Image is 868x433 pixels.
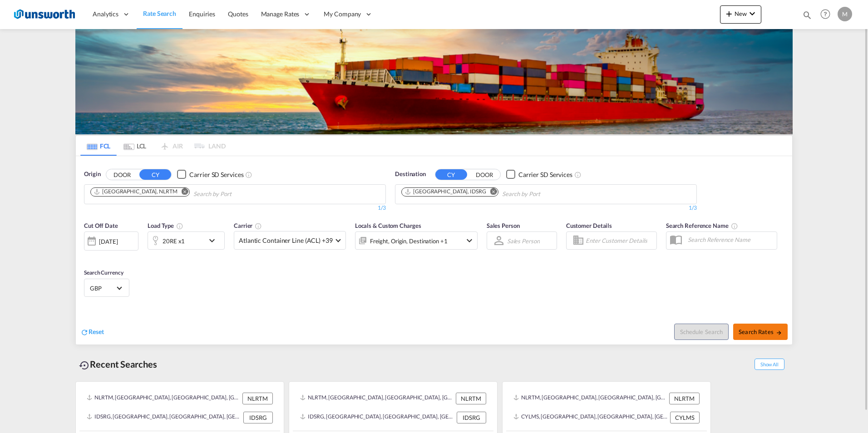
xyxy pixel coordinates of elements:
button: Remove [176,188,189,197]
input: Chips input. [193,187,280,202]
div: Press delete to remove this chip. [404,188,488,196]
input: Search Reference Name [683,233,777,246]
span: New [724,10,758,17]
span: Search Currency [84,269,123,276]
span: Help [818,6,833,22]
span: Show All [755,359,784,370]
div: Press delete to remove this chip. [94,188,179,196]
span: Enquiries [189,10,215,18]
md-select: Select Currency: £ GBPUnited Kingdom Pound [89,281,124,295]
input: Enter Customer Details [586,234,654,247]
div: NLRTM [242,393,273,404]
md-checkbox: Checkbox No Ink [177,170,243,179]
div: [DATE] [99,237,118,246]
span: Rate Search [143,10,176,17]
md-chips-wrap: Chips container. Use arrow keys to select chips. [400,185,592,202]
span: Carrier [234,222,262,229]
img: LCL+%26+FCL+BACKGROUND.png [75,29,793,134]
md-icon: icon-magnify [802,10,812,20]
div: NLRTM, Rotterdam, Netherlands, Western Europe, Europe [513,393,667,404]
div: M [838,7,852,21]
div: icon-magnify [802,10,812,24]
md-icon: Unchecked: Search for CY (Container Yard) services for all selected carriers.Checked : Search for... [574,171,582,178]
button: Remove [484,188,498,197]
button: CY [139,169,171,180]
div: IDSRG [243,412,273,423]
button: icon-plus 400-fgNewicon-chevron-down [720,5,761,24]
div: [DATE] [84,231,138,251]
button: Note: By default Schedule search will only considerorigin ports, destination ports and cut off da... [674,324,729,340]
md-tab-item: FCL [80,136,117,156]
md-checkbox: Checkbox No Ink [506,170,572,179]
span: Search Rates [739,328,782,335]
md-icon: icon-plus 400-fg [724,8,735,19]
div: 20RE x1 [163,235,185,247]
span: Reset [89,328,104,335]
span: Search Reference Name [666,222,738,229]
div: Semarang, IDSRG [404,188,486,196]
div: CYLMS [670,412,700,423]
button: CY [435,169,467,180]
div: 1/3 [84,204,386,212]
span: Quotes [228,10,248,18]
md-tab-item: LCL [117,136,153,156]
span: Atlantic Container Line (ACL) +39 [239,236,333,245]
div: NLRTM [669,393,700,404]
div: Recent Searches [75,354,161,374]
div: Carrier SD Services [518,170,572,179]
div: Carrier SD Services [189,170,243,179]
div: IDSRG [457,412,486,423]
div: Freight Origin Destination Factory Stuffingicon-chevron-down [355,231,478,250]
span: GBP [90,284,115,292]
md-select: Sales Person [506,234,541,247]
div: Freight Origin Destination Factory Stuffing [370,235,448,247]
img: 3748d800213711f08852f18dcb6d8936.jpg [14,4,75,25]
span: Load Type [148,222,183,229]
md-icon: Unchecked: Search for CY (Container Yard) services for all selected carriers.Checked : Search for... [245,171,252,178]
div: 1/3 [395,204,697,212]
md-icon: icon-chevron-down [464,235,475,246]
div: NLRTM, Rotterdam, Netherlands, Western Europe, Europe [87,393,240,404]
md-pagination-wrapper: Use the left and right arrow keys to navigate between tabs [80,136,226,156]
span: Origin [84,170,100,179]
div: 20RE x1icon-chevron-down [148,231,225,250]
div: CYLMS, Limassol, Cyprus, Southern Europe, Europe [513,412,668,423]
md-icon: icon-chevron-down [207,235,222,246]
span: Manage Rates [261,10,300,19]
span: Destination [395,170,426,179]
div: IDSRG, Semarang, Indonesia, South East Asia, Asia Pacific [87,412,241,423]
span: My Company [324,10,361,19]
md-icon: icon-chevron-down [747,8,758,19]
md-icon: icon-refresh [80,328,89,336]
span: Locals & Custom Charges [355,222,421,229]
span: Customer Details [566,222,612,229]
div: NLRTM [456,393,486,404]
button: DOOR [106,169,138,180]
md-icon: The selected Trucker/Carrierwill be displayed in the rate results If the rates are from another f... [255,222,262,230]
md-icon: icon-backup-restore [79,360,90,371]
md-icon: icon-information-outline [176,222,183,230]
div: Rotterdam, NLRTM [94,188,178,196]
span: Analytics [93,10,118,19]
md-icon: icon-arrow-right [776,330,782,336]
span: Cut Off Date [84,222,118,229]
div: Help [818,6,838,23]
div: OriginDOOR CY Checkbox No InkUnchecked: Search for CY (Container Yard) services for all selected ... [76,156,792,344]
span: Sales Person [487,222,520,229]
div: IDSRG, Semarang, Indonesia, South East Asia, Asia Pacific [300,412,454,423]
input: Chips input. [502,187,588,202]
md-chips-wrap: Chips container. Use arrow keys to select chips. [89,185,283,202]
div: icon-refreshReset [80,327,104,337]
div: NLRTM, Rotterdam, Netherlands, Western Europe, Europe [300,393,454,404]
md-icon: Your search will be saved by the below given name [731,222,738,230]
md-datepicker: Select [84,250,91,262]
button: DOOR [469,169,500,180]
button: Search Ratesicon-arrow-right [733,324,788,340]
